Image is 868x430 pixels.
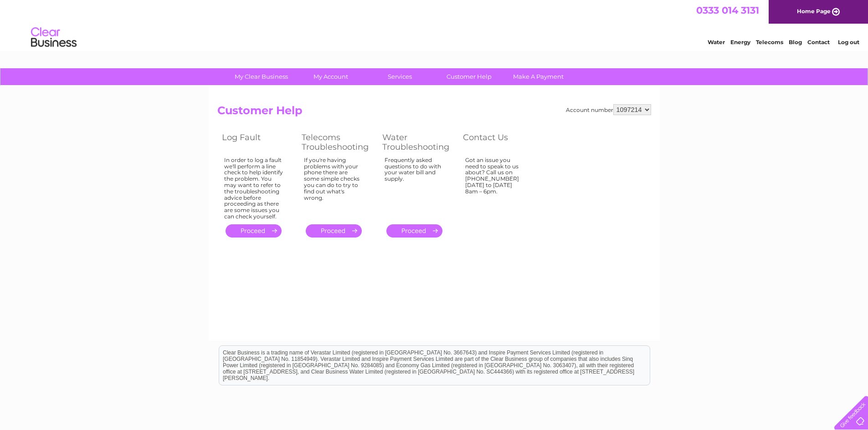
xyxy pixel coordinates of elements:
div: Account number [566,104,651,115]
th: Contact Us [458,130,538,154]
div: In order to log a fault we'll perform a line check to help identify the problem. You may want to ... [224,157,283,220]
a: Log out [838,39,859,46]
a: My Clear Business [224,68,299,85]
a: Contact [807,39,830,46]
th: Log Fault [217,130,297,154]
a: Customer Help [431,68,507,85]
a: . [386,224,442,238]
th: Water Troubleshooting [378,130,458,154]
div: Frequently asked questions to do with your water bill and supply. [385,157,445,216]
div: Clear Business is a trading name of Verastar Limited (registered in [GEOGRAPHIC_DATA] No. 3667643... [219,5,650,44]
a: Blog [789,39,802,46]
h2: Customer Help [217,104,651,121]
a: . [306,224,362,238]
a: Water [708,39,725,46]
a: . [226,224,282,238]
a: Telecoms [756,39,783,46]
a: Energy [730,39,750,46]
div: Got an issue you need to speak to us about? Call us on [PHONE_NUMBER] [DATE] to [DATE] 8am – 6pm. [465,157,524,216]
th: Telecoms Troubleshooting [297,130,378,154]
a: Make A Payment [501,68,576,85]
a: Services [362,68,437,85]
a: My Account [293,68,368,85]
a: 0333 014 3131 [696,5,759,16]
div: If you're having problems with your phone there are some simple checks you can do to try to find ... [304,157,364,216]
img: logo.png [31,24,77,51]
